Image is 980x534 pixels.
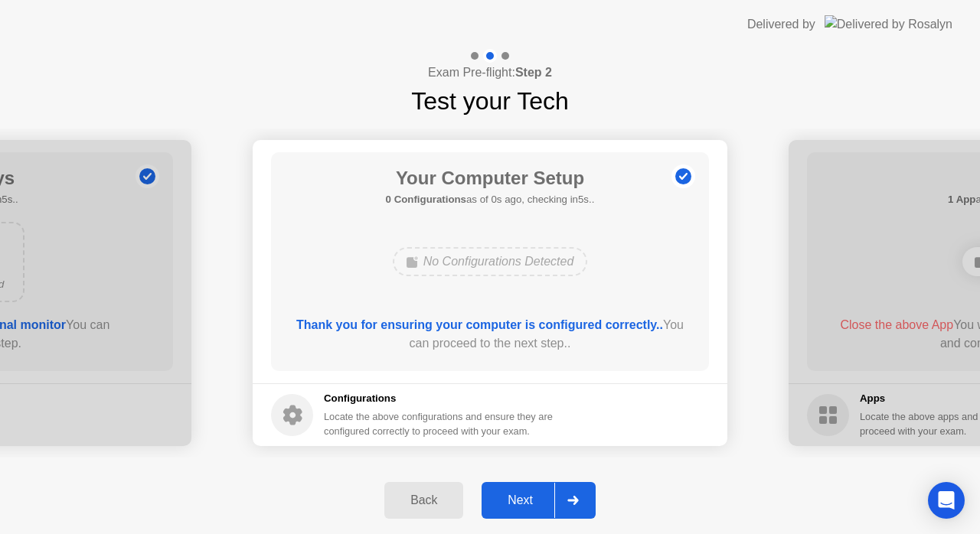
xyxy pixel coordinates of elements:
h4: Exam Pre-flight: [428,63,552,82]
div: You can proceed to the next step.. [293,316,688,353]
h5: Configurations [324,391,556,406]
button: Next [482,482,596,519]
img: Delivered by Rosalyn [825,15,952,33]
div: Delivered by [747,15,815,34]
h5: as of 0s ago, checking in5s.. [386,192,595,207]
div: Next [486,493,554,507]
div: No Configurations Detected [393,247,588,276]
button: Back [384,482,463,519]
b: Thank you for ensuring your computer is configured correctly.. [296,318,663,331]
b: 0 Configurations [386,194,466,205]
h1: Your Computer Setup [386,164,595,192]
h1: Test your Tech [411,83,569,119]
b: Step 2 [515,66,552,79]
div: Open Intercom Messenger [928,482,965,519]
div: Back [389,493,459,507]
div: Locate the above configurations and ensure they are configured correctly to proceed with your exam. [324,409,556,438]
